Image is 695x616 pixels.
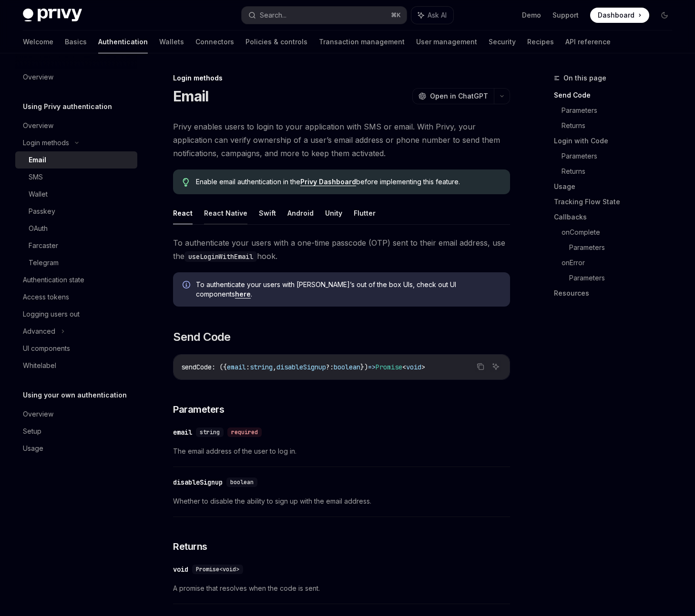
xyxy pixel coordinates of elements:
[15,69,137,86] a: Overview
[15,169,137,186] a: SMS
[23,30,53,53] a: Welcome
[15,186,137,203] a: Wallet
[554,194,680,209] a: Tracking Flow State
[230,478,254,486] span: boolean
[15,440,137,457] a: Usage
[554,209,680,225] a: Callbacks
[173,329,231,345] span: Send Code
[23,426,41,437] div: Setup
[590,8,649,23] a: Dashboard
[421,363,425,371] span: >
[173,496,510,507] span: Whether to disable the ability to sign up with the email address.
[15,340,137,357] a: UI components
[23,9,82,22] img: dark logo
[29,257,59,268] div: Telegram
[569,240,680,255] a: Parameters
[430,91,488,101] span: Open in ChatGPT
[354,202,376,224] button: Flutter
[23,101,112,112] h5: Using Privy authentication
[173,427,192,437] div: email
[15,357,137,374] a: Whitelabel
[319,30,405,53] a: Transaction management
[173,540,207,553] span: Returns
[260,10,286,21] div: Search...
[406,363,421,371] span: void
[195,30,234,53] a: Connectors
[554,286,680,301] a: Resources
[173,446,510,457] span: The email address of the user to log in.
[98,30,148,53] a: Authentication
[29,223,48,234] div: OAuth
[173,88,208,105] h1: Email
[212,363,227,371] span: : ({
[522,10,541,20] a: Demo
[326,363,334,371] span: ?:
[657,8,672,23] button: Toggle dark mode
[368,363,376,371] span: =>
[391,11,401,19] span: ⌘ K
[276,363,326,371] span: disableSignup
[300,178,356,186] a: Privy Dashboard
[376,363,402,371] span: Promise
[562,149,680,164] a: Parameters
[23,443,43,454] div: Usage
[23,137,69,149] div: Login methods
[23,308,80,320] div: Logging users out
[23,343,70,354] div: UI components
[15,117,137,134] a: Overview
[29,189,48,200] div: Wallet
[173,565,188,574] div: void
[569,270,680,286] a: Parameters
[15,271,137,288] a: Authentication state
[159,30,184,53] a: Wallets
[15,203,137,220] a: Passkey
[15,237,137,254] a: Farcaster
[246,363,250,371] span: :
[242,7,406,24] button: Search...⌘K
[15,151,137,169] a: Email
[29,154,46,166] div: Email
[416,30,477,53] a: User management
[204,202,247,224] button: React Native
[562,164,680,179] a: Returns
[287,202,314,224] button: Android
[227,427,262,437] div: required
[325,202,342,224] button: Unity
[23,389,127,401] h5: Using your own authentication
[196,280,501,299] span: To authenticate your users with [PERSON_NAME]’s out of the box UIs, check out UI components .
[598,10,634,20] span: Dashboard
[23,408,53,420] div: Overview
[474,360,487,373] button: Copy the contents from the code block
[23,71,53,83] div: Overview
[554,133,680,149] a: Login with Code
[552,10,579,20] a: Support
[562,103,680,118] a: Parameters
[200,428,220,436] span: string
[196,566,239,573] span: Promise<void>
[402,363,406,371] span: <
[173,73,510,83] div: Login methods
[235,290,251,298] a: here
[23,326,55,337] div: Advanced
[562,118,680,133] a: Returns
[259,202,276,224] button: Swift
[23,120,53,131] div: Overview
[245,30,307,53] a: Policies & controls
[360,363,368,371] span: })
[23,291,69,303] div: Access tokens
[29,206,55,217] div: Passkey
[554,179,680,194] a: Usage
[250,363,273,371] span: string
[183,281,192,290] svg: Info
[565,30,611,53] a: API reference
[334,363,360,371] span: boolean
[29,171,43,183] div: SMS
[411,7,453,24] button: Ask AI
[227,363,246,371] span: email
[173,583,510,594] span: A promise that resolves when the code is sent.
[196,177,501,187] span: Enable email authentication in the before implementing this feature.
[273,363,276,371] span: ,
[183,178,189,187] svg: Tip
[412,88,494,104] button: Open in ChatGPT
[15,406,137,423] a: Overview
